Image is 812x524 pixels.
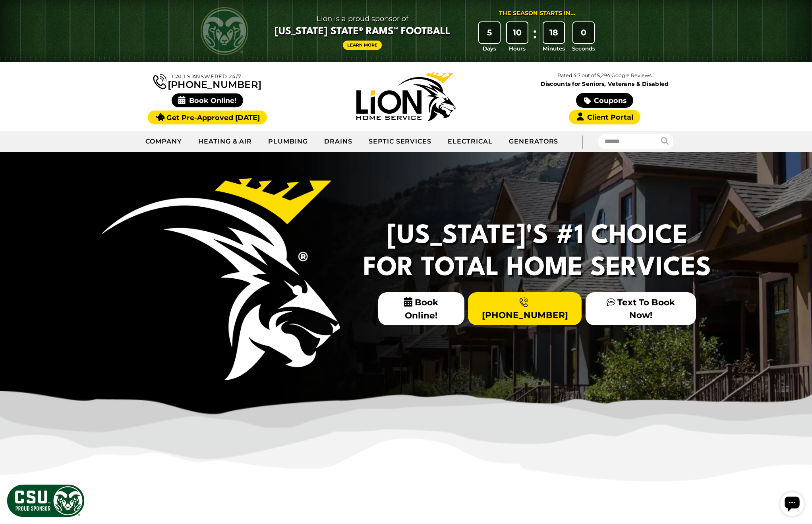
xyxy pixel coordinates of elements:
img: CSU Sponsor Badge [6,483,85,518]
a: Septic Services [361,132,440,151]
span: Book Online! [378,292,464,325]
a: Client Portal [569,110,640,124]
div: Open chat widget [3,3,27,27]
div: 18 [543,22,564,43]
a: Drains [316,132,361,151]
p: Rated 4.7 out of 5,294 Google Reviews [505,71,704,80]
span: Lion is a proud sponsor of [275,12,450,25]
div: 5 [479,22,500,43]
a: Learn More [343,41,382,50]
a: Text To Book Now! [586,292,696,325]
div: | [566,131,598,152]
span: Hours [509,45,526,52]
a: Get Pre-Approved [DATE] [148,111,267,124]
div: The Season Starts in... [499,9,575,18]
span: Minutes [543,45,565,52]
a: Company [137,132,190,151]
a: [PHONE_NUMBER] [153,72,261,89]
a: Generators [501,132,566,151]
a: Plumbing [260,132,316,151]
span: [US_STATE] State® Rams™ Football [275,25,450,39]
div: 10 [507,22,528,43]
h2: [US_STATE]'s #1 Choice For Total Home Services [358,220,716,284]
span: Book Online! [172,93,244,107]
a: Heating & Air [190,132,260,151]
img: Lion Home Service [356,72,456,121]
div: 0 [573,22,594,43]
span: Discounts for Seniors, Veterans & Disabled [507,81,702,87]
div: : [531,22,539,53]
a: Coupons [576,93,633,108]
span: Days [483,45,496,52]
span: Seconds [572,45,595,52]
img: CSU Rams logo [201,7,248,55]
a: Electrical [440,132,501,151]
a: [PHONE_NUMBER] [468,292,582,325]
